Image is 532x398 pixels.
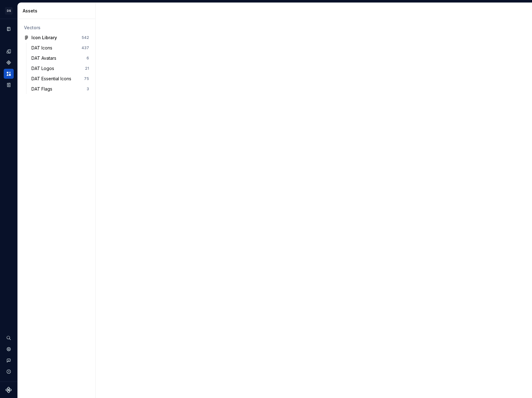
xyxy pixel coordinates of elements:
a: DAT Avatars6 [29,53,92,63]
div: 437 [82,45,89,50]
div: Vectors [24,25,89,31]
a: DAT Essential Icons75 [29,74,92,84]
div: DAT Logos [31,65,57,72]
a: Settings [4,344,14,354]
svg: Supernova Logo [6,387,12,393]
a: Storybook stories [4,80,14,90]
div: 21 [85,66,89,71]
a: Assets [4,69,14,79]
div: DS [5,7,12,15]
div: DAT Avatars [31,55,59,61]
div: Icon Library [31,35,57,41]
div: 75 [84,76,89,81]
a: Documentation [4,24,14,34]
div: DAT Essential Icons [31,76,74,82]
div: 6 [87,56,89,61]
a: Icon Library542 [21,33,92,43]
button: DS [1,4,16,17]
div: DAT Icons [31,45,55,51]
a: Design tokens [4,46,14,56]
a: DAT Icons437 [29,43,92,53]
a: DAT Logos21 [29,63,92,73]
a: DAT Flags3 [29,84,92,94]
button: Search ⌘K [4,333,14,343]
button: Contact support [4,355,14,365]
div: DAT Flags [31,86,55,92]
div: Assets [23,8,93,14]
div: 542 [82,35,89,40]
div: 3 [87,87,89,91]
a: Components [4,58,14,68]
